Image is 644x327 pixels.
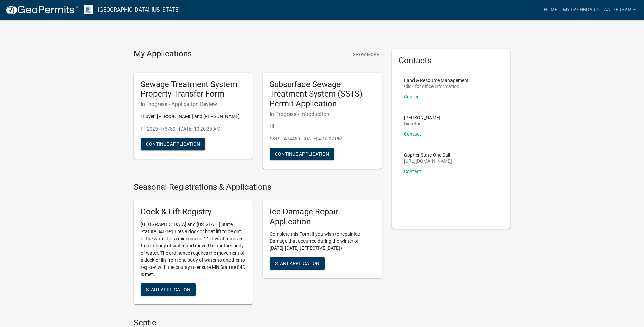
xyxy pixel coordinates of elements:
[270,148,334,160] button: Continue Application
[141,80,246,99] h5: Sewage Treatment System Property Transfer Form
[146,287,190,292] span: Start Application
[141,138,205,150] button: Continue Application
[404,94,421,99] a: Contact
[404,153,452,157] p: Gopher State One Call
[270,123,375,130] p: | [] | | |
[270,80,375,109] h5: Subsurface Sewage Treatment System (SSTS) Permit Application
[399,56,504,66] h5: Contacts
[270,257,325,270] button: Start Application
[270,111,375,117] h6: In Progress - Introduction
[270,135,375,142] p: SSTS - 474465 - [DATE] 4:15:02 PM
[141,221,246,278] p: [GEOGRAPHIC_DATA] and [US_STATE] State Statute 84D requires a dock or boat lift to be out of the ...
[404,131,421,137] a: Contact
[141,113,246,120] p: | Buyer: [PERSON_NAME] and [PERSON_NAME]
[270,207,375,227] h5: Ice Damage Repair Application
[601,3,639,16] a: AATPerham
[141,125,246,133] p: PT-2025-475780 - [DATE] 10:26:25 AM
[541,3,560,16] a: Home
[404,78,469,83] p: Land & Resource Management
[275,261,319,266] span: Start Application
[270,230,375,252] p: Complete this Form if you wish to repair Ice Damage that occurred during the winter of [DATE]-[DA...
[404,159,452,163] p: [URL][DOMAIN_NAME]
[84,5,93,14] img: Otter Tail County, Minnesota
[404,115,440,120] p: [PERSON_NAME]
[98,4,180,16] a: [GEOGRAPHIC_DATA], [US_STATE]
[141,101,246,107] h6: In Progress - Application Review
[134,49,192,59] h4: My Applications
[350,49,382,60] button: Show More
[404,169,421,174] a: Contact
[404,121,440,126] p: Director
[141,283,196,296] button: Start Application
[404,84,469,89] p: Click for office information:
[134,182,382,192] h4: Seasonal Registrations & Applications
[560,3,601,16] a: My Dashboard
[141,207,246,217] h5: Dock & Lift Registry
